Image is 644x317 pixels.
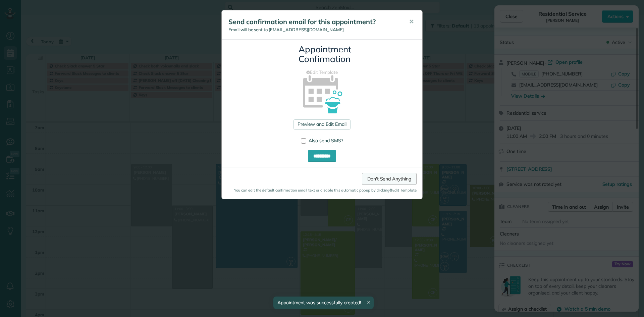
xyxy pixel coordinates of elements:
h5: Send confirmation email for this appointment? [228,17,399,27]
div: Appointment was successfully created! [273,297,374,309]
a: Don't Send Anything [362,173,417,185]
a: Preview and Edit Email [293,119,350,129]
small: You can edit the default confirmation email text or disable this automatic popup by clicking Edit... [227,188,417,193]
h3: Appointment Confirmation [299,45,345,64]
span: Also send SMS? [309,138,343,144]
a: Edit Template [227,69,417,75]
span: Email will be sent to [EMAIL_ADDRESS][DOMAIN_NAME] [228,27,344,32]
span: ✕ [409,18,414,25]
img: appointment_confirmation_icon-141e34405f88b12ade42628e8c248340957700ab75a12ae832a8710e9b578dc5.png [292,63,352,123]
